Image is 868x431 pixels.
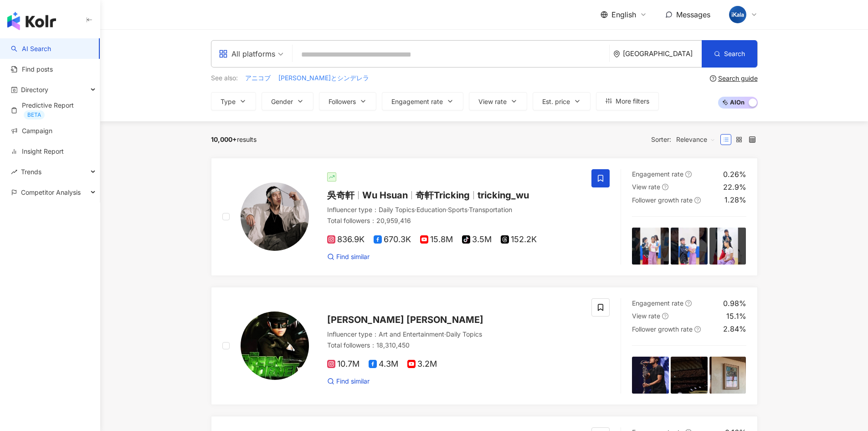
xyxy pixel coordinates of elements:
[327,377,370,386] a: Find similar
[718,75,758,82] div: Search guide
[632,183,660,191] span: View rate
[241,182,309,251] img: KOL Avatar
[632,170,683,178] span: Engagement rate
[671,357,708,394] img: post-image
[11,169,17,175] span: rise
[21,79,48,100] span: Directory
[596,92,659,110] button: More filters
[632,299,683,307] span: Engagement rate
[685,300,692,306] span: question-circle
[221,98,236,105] span: Type
[327,359,360,369] span: 10.7M
[211,136,257,143] div: results
[327,341,581,350] div: Total followers ： 18,310,450
[211,287,758,405] a: KOL Avatar[PERSON_NAME] [PERSON_NAME]Influencer type：Art and Entertainment·Daily TopicsTotal foll...
[327,216,581,225] div: Total followers ： 20,959,416
[709,228,746,265] img: post-image
[694,197,701,203] span: question-circle
[723,182,746,192] div: 22.9%
[662,313,668,319] span: question-circle
[542,98,570,105] span: Est. price
[676,132,715,147] span: Relevance
[446,330,482,338] span: Daily Topics
[444,330,446,338] span: ·
[11,44,51,53] a: searchAI Search
[446,206,448,213] span: ·
[632,325,693,333] span: Follower growth rate
[478,190,529,201] span: tricking_wu
[327,330,581,339] div: Influencer type ：
[271,98,293,105] span: Gender
[723,298,746,308] div: 0.98%
[327,235,365,244] span: 836.9K
[501,235,537,244] span: 152.2K
[724,195,746,205] div: 1.28%
[632,357,669,394] img: post-image
[469,206,512,213] span: Transportation
[616,98,649,105] span: More filters
[702,40,757,68] button: Search
[632,312,660,320] span: View rate
[676,10,710,19] span: Messages
[21,182,81,203] span: Competitor Analysis
[416,190,470,201] span: 奇軒Tricking
[219,47,275,61] div: All platforms
[336,252,370,261] span: Find similar
[278,73,369,83] span: [PERSON_NAME]とシンデレラ
[723,169,746,179] div: 0.26%
[391,98,443,105] span: Engagement rate
[632,196,693,204] span: Follower growth rate
[382,92,463,110] button: Engagement rate
[467,206,469,213] span: ·
[327,190,354,201] span: 吳奇軒
[329,98,356,105] span: Followers
[11,147,64,156] a: Insight Report
[362,190,408,201] span: Wu Hsuan
[219,49,228,58] span: appstore
[651,132,720,147] div: Sorter:
[374,235,411,244] span: 670.3K
[407,359,437,369] span: 3.2M
[611,10,636,20] span: English
[379,206,415,213] span: Daily Topics
[724,50,745,57] span: Search
[319,92,376,110] button: Followers
[278,73,370,83] button: [PERSON_NAME]とシンデレラ
[462,235,492,244] span: 3.5M
[416,206,446,213] span: Education
[420,235,453,244] span: 15.8M
[671,228,708,265] img: post-image
[632,228,669,265] img: post-image
[211,73,238,83] span: See also:
[415,206,416,213] span: ·
[327,252,370,261] a: Find similar
[662,184,668,190] span: question-circle
[262,92,313,110] button: Gender
[327,314,483,325] span: [PERSON_NAME] [PERSON_NAME]
[685,171,692,177] span: question-circle
[11,65,53,74] a: Find posts
[245,73,271,83] button: アニコブ
[729,6,746,23] img: cropped-ikala-app-icon-2.png
[726,311,746,321] div: 15.1%
[7,12,56,30] img: logo
[21,161,41,182] span: Trends
[613,51,620,57] span: environment
[211,158,758,276] a: KOL Avatar吳奇軒Wu Hsuan奇軒Trickingtricking_wuInfluencer type：Daily Topics·Education·Sports·Transport...
[379,330,444,338] span: Art and Entertainment
[448,206,467,213] span: Sports
[710,75,716,82] span: question-circle
[327,205,581,214] div: Influencer type ：
[336,377,370,386] span: Find similar
[694,326,701,332] span: question-circle
[245,73,271,83] span: アニコブ
[11,126,52,135] a: Campaign
[478,98,507,105] span: View rate
[211,92,256,110] button: Type
[623,50,702,57] div: [GEOGRAPHIC_DATA]
[369,359,398,369] span: 4.3M
[211,135,237,143] span: 10,000+
[723,324,746,334] div: 2.84%
[533,92,591,110] button: Est. price
[241,312,309,380] img: KOL Avatar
